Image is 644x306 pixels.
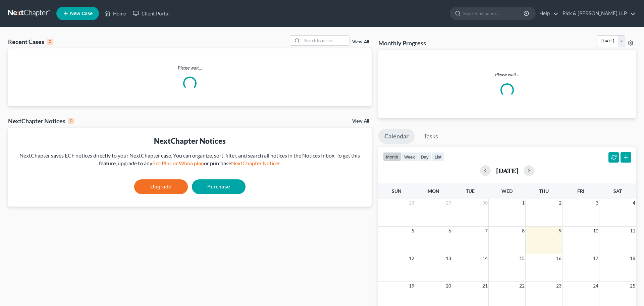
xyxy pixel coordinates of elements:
span: 20 [445,282,452,290]
div: NextChapter saves ECF notices directly to your NextChapter case. You can organize, sort, filter, ... [13,152,366,167]
span: 30 [482,199,488,207]
span: Tue [466,188,475,194]
span: 2 [558,199,562,207]
input: Search by name... [302,36,349,45]
a: Client Portal [129,7,173,19]
span: 12 [408,254,415,262]
span: 24 [592,282,599,290]
span: Sun [392,188,401,194]
a: Upgrade [134,179,188,194]
span: 10 [592,227,599,235]
span: 17 [592,254,599,262]
a: Pick & [PERSON_NAME] LLP [559,7,636,19]
span: 19 [408,282,415,290]
span: 22 [519,282,525,290]
span: 4 [632,199,636,207]
span: 11 [629,227,636,235]
span: 25 [629,282,636,290]
a: Help [536,7,558,19]
a: View All [352,119,369,124]
input: Search by name... [463,7,525,19]
button: week [401,152,418,161]
span: 14 [482,254,488,262]
div: Recent Cases [8,38,53,46]
span: New Case [70,11,93,16]
span: 15 [519,254,525,262]
a: Tasks [418,129,444,144]
a: Home [101,7,129,19]
span: 18 [629,254,636,262]
p: Please wait... [384,71,631,78]
span: 8 [521,227,525,235]
span: Mon [428,188,439,194]
span: 21 [482,282,488,290]
span: 16 [555,254,562,262]
span: 6 [448,227,452,235]
a: Calendar [378,129,415,144]
span: 13 [445,254,452,262]
span: 29 [445,199,452,207]
span: 9 [558,227,562,235]
span: Wed [501,188,513,194]
div: NextChapter Notices [13,136,366,146]
a: Purchase [192,179,246,194]
button: list [432,152,444,161]
span: 7 [484,227,488,235]
a: Pro Plus or Whoa plan [152,160,204,166]
span: 5 [411,227,415,235]
p: Please wait... [8,64,372,71]
span: 1 [521,199,525,207]
button: month [383,152,401,161]
button: day [418,152,432,161]
div: NextChapter Notices [8,117,74,125]
span: 3 [595,199,599,207]
h2: [DATE] [496,167,518,174]
span: 23 [555,282,562,290]
a: NextChapter Notices [231,160,280,166]
span: Sat [613,188,622,194]
div: 0 [68,118,74,124]
a: View All [352,40,369,44]
span: Thu [539,188,549,194]
h3: Monthly Progress [378,39,426,47]
span: Fri [577,188,584,194]
span: 28 [408,199,415,207]
div: 0 [47,39,53,45]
